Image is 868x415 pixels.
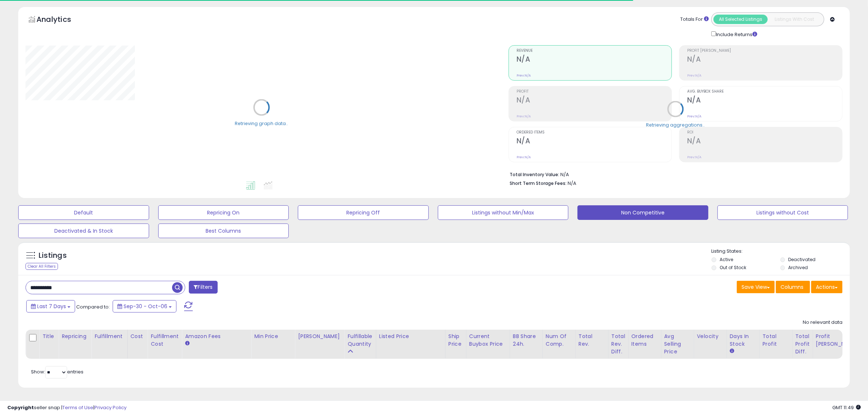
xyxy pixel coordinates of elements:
[720,264,746,271] label: Out of Stock
[789,264,808,271] label: Archived
[803,319,842,326] div: No relevant data
[151,333,179,348] div: Fulfillment Cost
[438,205,569,220] button: Listings without Min/Max
[631,333,658,348] div: Ordered Items
[131,333,145,340] div: Cost
[712,248,850,255] p: Listing States:
[611,333,625,356] div: Total Rev. Diff.
[577,205,708,220] button: Non Competitive
[737,281,775,293] button: Save View
[816,333,859,348] div: Profit [PERSON_NAME]
[730,333,756,348] div: Days In Stock
[62,333,88,340] div: Repricing
[26,300,75,313] button: Last 7 Days
[664,333,691,356] div: Avg Selling Price
[717,205,848,220] button: Listings without Cost
[767,15,822,24] button: Listings With Cost
[720,256,733,263] label: Active
[189,281,217,294] button: Filters
[235,120,288,127] div: Retrieving graph data..
[254,333,292,340] div: Min Price
[546,333,572,348] div: Num of Comp.
[781,283,803,291] span: Columns
[62,404,93,411] a: Terms of Use
[789,256,816,263] label: Deactivated
[811,281,842,293] button: Actions
[448,333,463,348] div: Ship Price
[185,340,189,347] small: Amazon Fees.
[469,333,507,348] div: Current Buybox Price
[579,333,605,348] div: Total Rev.
[706,30,766,38] div: Include Returns
[39,251,67,261] h5: Listings
[298,205,429,220] button: Repricing Off
[94,404,126,411] a: Privacy Policy
[42,333,55,340] div: Title
[832,404,861,411] span: 2025-10-14 11:49 GMT
[76,303,110,310] span: Compared to:
[7,404,126,411] div: seller snap | |
[113,300,176,313] button: Sep-30 - Oct-06
[94,333,124,340] div: Fulfillment
[158,224,289,238] button: Best Columns
[513,333,540,348] div: BB Share 24h.
[7,404,34,411] strong: Copyright
[124,303,167,310] span: Sep-30 - Oct-06
[697,333,724,340] div: Velocity
[18,205,149,220] button: Default
[646,121,705,128] div: Retrieving aggregations..
[26,263,58,270] div: Clear All Filters
[379,333,442,340] div: Listed Price
[18,224,149,238] button: Deactivated & In Stock
[763,333,789,348] div: Total Profit
[36,14,85,26] h5: Analytics
[347,333,373,348] div: Fulfillable Quantity
[158,205,289,220] button: Repricing On
[185,333,248,340] div: Amazon Fees
[713,15,768,24] button: All Selected Listings
[795,333,810,356] div: Total Profit Diff.
[680,16,709,23] div: Totals For
[31,368,83,375] span: Show: entries
[776,281,810,293] button: Columns
[730,348,734,354] small: Days In Stock.
[298,333,341,340] div: [PERSON_NAME]
[37,303,66,310] span: Last 7 Days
